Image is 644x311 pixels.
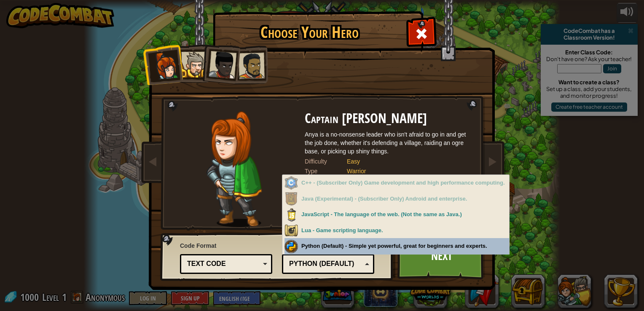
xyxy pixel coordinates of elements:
[142,44,183,85] li: Captain Anya Weston
[160,233,395,281] img: language-selector-background.png
[347,167,465,175] div: Warrior
[199,43,241,84] li: Lady Ida Justheart
[397,233,486,279] a: Next
[284,175,509,191] div: Subscriber Only
[284,191,509,207] div: Subscriber Only
[172,44,210,83] li: Sir Tharin Thunderfist
[187,259,260,269] div: Text code
[215,24,404,41] h1: Choose Your Hero
[305,157,347,166] div: Difficulty
[284,206,509,223] div: JavaScript - The language of the web. (Not the same as Java.)
[229,45,268,84] li: Alejandro the Duelist
[284,238,509,255] div: Python (Default) - Simple yet powerful, great for beginners and experts.
[347,157,465,166] div: Easy
[305,130,473,155] div: Anya is a no-nonsense leader who isn't afraid to go in and get the job done, whether it's defendi...
[289,259,362,269] div: Python (Default)
[284,223,509,239] div: Lua - Game scripting language.
[207,111,262,227] img: captain-pose.png
[305,167,347,175] div: Type
[180,241,272,250] span: Code Format
[305,111,473,126] h2: Captain [PERSON_NAME]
